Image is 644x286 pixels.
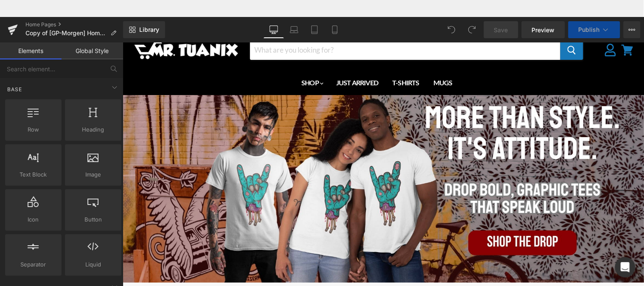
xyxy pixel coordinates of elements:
span: Base [6,85,23,93]
span: Preview [532,25,555,34]
span: Icon [8,215,59,224]
a: SHOP [172,48,206,66]
span: Copy of [GP-Morgen] Home Page - [DATE] 20:24:29 [25,30,107,36]
a: JUST ARRIVED [207,48,262,66]
button: Search [438,15,461,34]
a: Desktop [264,21,284,38]
a: Home Pages [25,21,123,28]
span: Text Block [8,170,59,179]
span: Save [494,25,508,34]
a: New Library [123,21,165,38]
span: Image [67,170,119,179]
button: Undo [443,21,460,38]
ul: Main menu [4,45,504,70]
span: Heading [67,125,119,134]
span: Button [67,215,119,224]
div: Open Intercom Messenger [615,257,636,278]
span: Library [139,26,159,34]
form: Product [127,14,461,35]
a: Laptop [284,21,304,38]
a: T-SHIRTS [263,48,303,66]
span: Separator [8,260,59,269]
span: Publish [579,26,600,33]
a: Mobile [325,21,345,38]
input: Search [127,15,438,34]
span: Row [8,125,59,134]
span: Liquid [67,260,119,269]
a: Tablet [304,21,325,38]
a: Preview [522,21,565,38]
a: MUGS [304,48,336,66]
button: More [624,21,641,38]
a: Global Style [62,42,123,59]
button: Publish [568,21,620,38]
button: Redo [464,21,481,38]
